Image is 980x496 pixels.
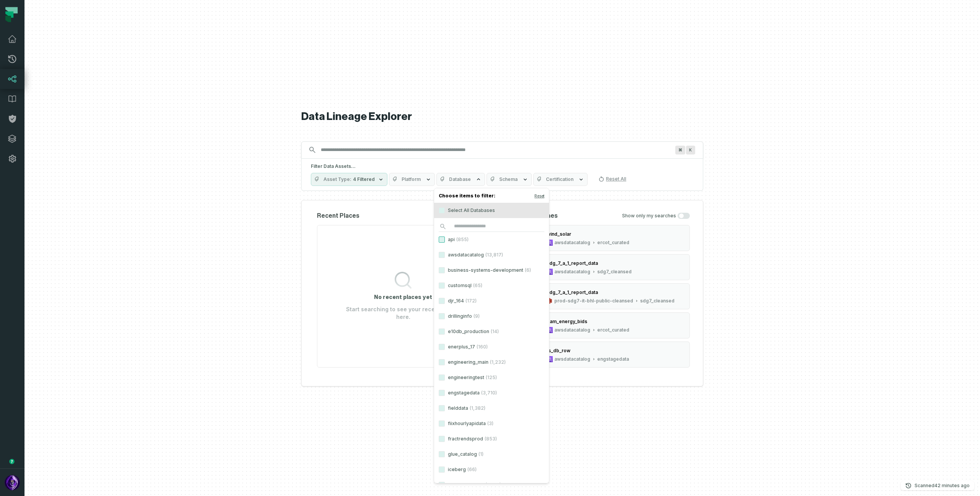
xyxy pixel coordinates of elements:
span: (1) [479,451,483,457]
label: engineeringtest [434,370,549,385]
label: fielddata [434,401,549,416]
label: fiixhourlyapidata [434,416,549,431]
label: customsql [434,278,549,293]
button: engineeringtest(125) [439,374,445,381]
span: (855) [456,237,469,243]
label: Select All Databases [434,203,549,218]
button: fiixhourlyapidata(3) [439,420,445,427]
button: api(855) [439,237,445,243]
span: (172) [465,298,477,304]
h1: Data Lineage Explorer [301,110,703,123]
label: glue_catalog [434,447,549,462]
label: engstagedata [434,385,549,401]
label: awsdatacatalog [434,247,549,263]
span: (3) [487,420,493,427]
button: djr_164(172) [439,298,445,304]
label: business-systems-development [434,263,549,278]
label: fractrendsprod [434,431,549,447]
label: djr_164 [434,293,549,309]
label: liberty_data_out [434,477,549,493]
img: avatar of Ofir Or [5,475,20,490]
button: enerplus_17(160) [439,344,445,350]
h4: Choose items to filter: [434,191,549,203]
span: Press ⌘ + K to focus the search bar [675,146,685,154]
label: drillinginfo [434,309,549,324]
span: (9) [474,313,480,319]
label: enerplus_17 [434,339,549,355]
button: Scanned[DATE] 3:02:01 PM [901,481,974,490]
p: Scanned [915,482,970,489]
button: engstagedata(3,710) [439,390,445,396]
span: (853) [485,436,497,442]
button: Select All Databases [439,207,445,214]
button: Reset [534,193,544,199]
button: business-systems-development(6) [439,267,445,273]
button: awsdatacatalog(13,817) [439,252,445,258]
label: iceberg [434,462,549,477]
button: drillinginfo(9) [439,313,445,319]
span: (1,232) [490,359,506,365]
span: (3,710) [481,390,497,396]
span: (160) [477,344,488,350]
label: api [434,232,549,247]
button: customsql(65) [439,282,445,289]
span: (14) [491,328,499,335]
div: Tooltip anchor [8,458,15,465]
button: e10db_production(14) [439,328,445,335]
button: fractrendsprod(853) [439,436,445,442]
button: fielddata(1,382) [439,405,445,411]
span: (1,382) [470,405,485,411]
label: engineering_main [434,355,549,370]
span: (66) [467,466,477,473]
span: (6) [525,267,531,273]
span: (125) [486,374,497,381]
span: (13,817) [485,252,503,258]
button: iceberg(66) [439,466,445,473]
button: engineering_main(1,232) [439,359,445,365]
label: e10db_production [434,324,549,339]
button: liberty_data_out(1,242) [439,482,445,488]
span: (1,242) [485,482,501,488]
button: glue_catalog(1) [439,451,445,457]
span: (65) [473,282,482,289]
relative-time: Sep 16, 2025, 3:02 PM GMT+3 [934,483,970,488]
span: Press ⌘ + K to focus the search bar [686,146,695,154]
